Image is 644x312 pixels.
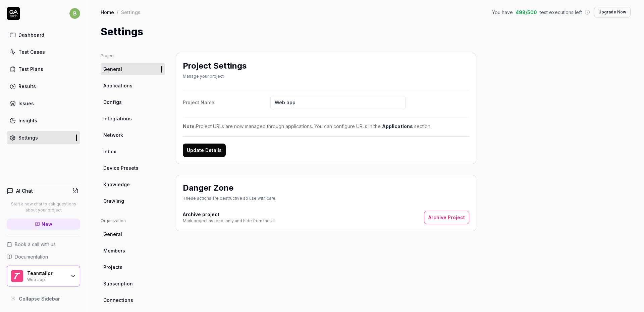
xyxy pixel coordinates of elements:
[540,9,582,16] span: test executions left
[18,83,36,90] div: Results
[103,231,122,238] span: General
[183,144,226,157] button: Update Details
[101,63,165,75] a: General
[183,195,276,201] div: These actions are destructive so use with care.
[103,99,122,106] span: Configs
[270,96,406,109] input: Project Name
[7,131,80,144] a: Settings
[101,79,165,92] a: Applications
[18,48,45,55] div: Test Cases
[183,123,196,129] strong: Note:
[101,162,165,174] a: Device Presets
[101,218,165,224] div: Organization
[101,277,165,290] a: Subscription
[103,297,133,304] span: Connections
[16,187,33,194] h4: AI Chat
[101,261,165,273] a: Projects
[183,182,233,194] h2: Danger Zone
[103,66,122,73] span: General
[7,97,80,110] a: Issues
[183,60,247,72] h2: Project Settings
[7,253,80,260] a: Documentation
[101,195,165,207] a: Crawling
[7,201,80,213] p: Start a new chat to ask questions about your project
[103,264,122,271] span: Projects
[101,9,114,15] a: Home
[101,294,165,306] a: Connections
[101,24,143,39] h1: Settings
[103,148,116,155] span: Inbox
[183,123,469,130] div: Project URLs are now managed through applications. You can configure URLs in the section.
[101,96,165,108] a: Configs
[7,114,80,127] a: Insights
[101,53,165,59] div: Project
[18,31,44,38] div: Dashboard
[27,270,66,276] div: Teamtailor
[7,80,80,93] a: Results
[101,228,165,240] a: General
[18,100,34,107] div: Issues
[103,115,132,122] span: Integrations
[103,181,130,188] span: Knowledge
[42,221,52,228] span: New
[424,211,469,224] button: Archive Project
[101,112,165,125] a: Integrations
[103,280,133,287] span: Subscription
[69,8,80,19] span: b
[18,117,37,124] div: Insights
[183,218,276,224] div: Mark project as read-only and hide from the UI.
[101,178,165,191] a: Knowledge
[7,241,80,248] a: Book a call with us
[7,45,80,58] a: Test Cases
[183,73,247,79] div: Manage your project
[594,7,631,17] button: Upgrade Now
[69,7,80,20] button: b
[18,134,38,141] div: Settings
[7,292,80,305] button: Collapse Sidebar
[101,129,165,141] a: Network
[516,9,537,16] span: 498 / 500
[11,270,23,282] img: Teamtailor Logo
[7,63,80,76] a: Test Plans
[101,244,165,257] a: Members
[19,295,60,302] span: Collapse Sidebar
[121,9,141,15] div: Settings
[7,219,80,230] a: New
[103,131,123,139] span: Network
[183,99,270,106] div: Project Name
[27,276,66,282] div: Web app
[183,211,276,218] h4: Archive project
[492,9,513,16] span: You have
[101,145,165,158] a: Inbox
[15,253,48,260] span: Documentation
[103,164,139,171] span: Device Presets
[18,66,43,73] div: Test Plans
[103,247,125,254] span: Members
[103,82,132,89] span: Applications
[7,28,80,41] a: Dashboard
[7,266,80,286] button: Teamtailor LogoTeamtailorWeb app
[103,197,124,204] span: Crawling
[117,9,118,15] div: /
[15,241,56,248] span: Book a call with us
[382,123,413,129] a: Applications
